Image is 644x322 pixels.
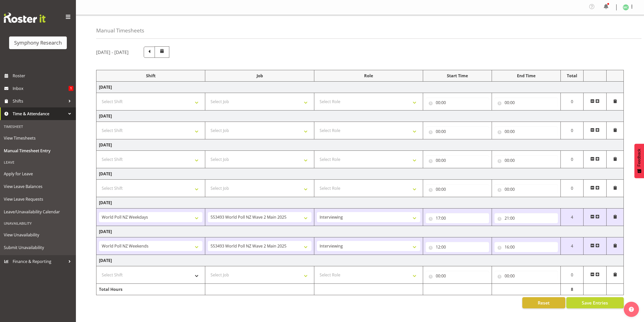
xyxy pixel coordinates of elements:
input: Click to select... [494,98,558,108]
input: Click to select... [494,213,558,223]
input: Click to select... [426,155,489,165]
div: Timesheet [1,121,75,132]
div: Unavailability [1,218,75,229]
td: 0 [560,180,584,197]
a: View Leave Balances [1,180,75,193]
td: 0 [560,122,584,139]
a: View Leave Requests [1,193,75,205]
span: Time & Attendance [13,110,66,118]
td: 0 [560,93,584,110]
span: Inbox [13,85,69,92]
span: Finance & Reporting [13,258,66,265]
div: Start Time [426,73,489,79]
div: Symphony Research [14,39,62,47]
div: Leave [1,157,75,167]
span: Manual Timesheet Entry [4,147,72,155]
div: Role [317,73,420,79]
button: Reset [522,297,565,308]
input: Click to select... [494,242,558,252]
td: [DATE] [96,197,624,209]
span: Reset [538,299,550,306]
a: Submit Unavailability [1,241,75,254]
input: Click to select... [494,155,558,165]
a: View Unavailability [1,229,75,241]
span: Feedback [637,149,641,166]
button: Feedback - Show survey [634,144,644,178]
h5: [DATE] - [DATE] [96,49,129,55]
span: View Leave Balances [4,183,72,190]
span: View Timesheets [4,134,72,142]
td: 0 [560,266,584,284]
span: Submit Unavailability [4,244,72,251]
span: Roster [13,72,73,80]
div: Total [563,73,581,79]
span: Apply for Leave [4,170,72,178]
input: Click to select... [426,184,489,194]
a: View Timesheets [1,132,75,144]
span: Save Entries [582,299,608,306]
td: [DATE] [96,168,624,180]
td: 4 [560,237,584,255]
input: Click to select... [426,271,489,281]
td: 0 [560,151,584,168]
span: 1 [69,86,73,91]
input: Click to select... [494,271,558,281]
div: Shift [99,73,202,79]
td: [DATE] [96,110,624,122]
input: Click to select... [426,98,489,108]
td: [DATE] [96,139,624,151]
div: Job [208,73,311,79]
h4: Manual Timesheets [96,28,144,33]
img: help-xxl-2.png [629,307,634,312]
td: 4 [560,209,584,226]
span: View Leave Requests [4,195,72,203]
input: Click to select... [494,126,558,137]
span: Shifts [13,97,66,105]
span: Leave/Unavailability Calendar [4,208,72,216]
input: Click to select... [494,184,558,194]
td: [DATE] [96,255,624,266]
input: Click to select... [426,213,489,223]
td: [DATE] [96,226,624,237]
td: Total Hours [96,284,205,295]
a: Leave/Unavailability Calendar [1,205,75,218]
input: Click to select... [426,126,489,137]
td: [DATE] [96,82,624,93]
img: matthew-coleman1906.jpg [623,4,629,10]
button: Save Entries [566,297,624,308]
a: Manual Timesheet Entry [1,144,75,157]
img: Rosterit website logo [4,13,46,23]
span: View Unavailability [4,231,72,239]
a: Apply for Leave [1,167,75,180]
input: Click to select... [426,242,489,252]
div: End Time [494,73,558,79]
td: 8 [560,284,584,295]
